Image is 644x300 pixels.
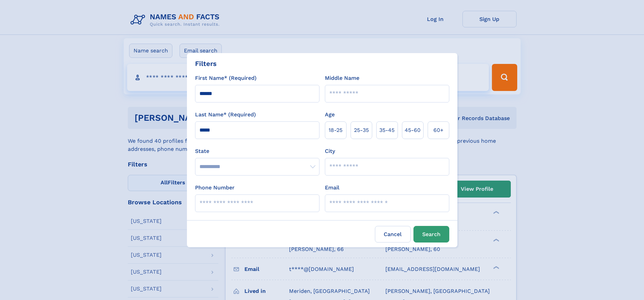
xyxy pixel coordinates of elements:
[325,74,359,82] label: Middle Name
[413,226,449,243] button: Search
[195,184,235,192] label: Phone Number
[354,126,369,134] span: 25‑35
[195,74,257,82] label: First Name* (Required)
[433,126,444,134] span: 60+
[195,59,217,69] div: Filters
[375,226,411,243] label: Cancel
[195,111,256,119] label: Last Name* (Required)
[325,147,335,155] label: City
[325,184,339,192] label: Email
[405,126,421,134] span: 45‑60
[379,126,395,134] span: 35‑45
[329,126,342,134] span: 18‑25
[325,111,335,119] label: Age
[195,147,319,155] label: State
